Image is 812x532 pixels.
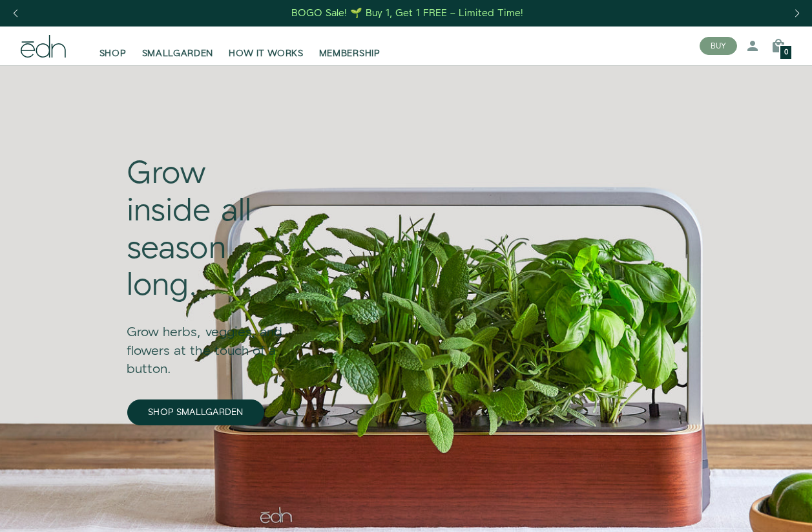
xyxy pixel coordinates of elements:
div: BOGO Sale! 🌱 Buy 1, Get 1 FREE – Limited Time! [291,6,523,20]
div: Grow inside all season long. [127,156,296,304]
a: SMALLGARDEN [134,32,222,60]
a: BOGO Sale! 🌱 Buy 1, Get 1 FREE – Limited Time! [290,3,525,23]
a: SHOP SMALLGARDEN [127,399,264,425]
a: HOW IT WORKS [221,32,311,60]
span: HOW IT WORKS [229,47,303,60]
div: Grow herbs, veggies, and flowers at the touch of a button. [127,305,296,379]
button: BUY [700,37,737,55]
span: SHOP [99,47,127,60]
a: SHOP [92,32,134,60]
span: 0 [784,49,788,56]
a: MEMBERSHIP [311,32,388,60]
span: MEMBERSHIP [319,47,380,60]
span: SMALLGARDEN [142,47,214,60]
